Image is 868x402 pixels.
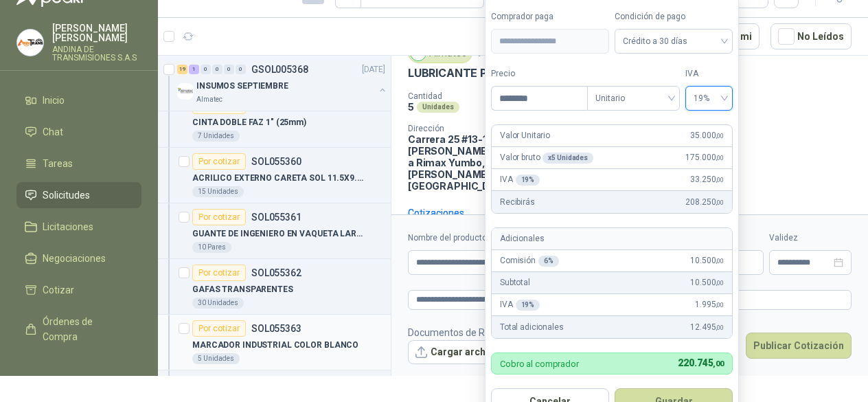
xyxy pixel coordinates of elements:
p: Total adicionales [500,321,564,334]
div: 6 % [538,256,559,267]
p: Subtotal [500,276,530,289]
span: 12.495 [690,321,724,334]
p: SOL055360 [251,157,301,166]
p: IVA [500,298,540,311]
p: ACRILICO EXTERNO CARETA SOL 11.5X9.5CM [192,172,363,185]
p: Valor bruto [500,151,593,164]
div: 30 Unidades [192,298,244,309]
a: Inicio [16,87,141,113]
p: SOL055362 [251,268,301,278]
p: SOL055361 [251,212,301,222]
div: x 5 Unidades [542,153,593,164]
div: 10 Pares [192,242,231,253]
a: 19 1 0 0 0 0 GSOL005368[DATE] Company LogoINSUMOS SEPTIEMBREAlmatec [177,61,388,105]
div: 1 [189,65,199,74]
div: Cotizaciones [408,205,464,221]
p: Carrera 25 #13-117 [PERSON_NAME] - frente a Rimax Yumbo , [PERSON_NAME][GEOGRAPHIC_DATA] [408,133,534,192]
span: 1.995 [695,298,724,311]
span: ,00 [716,324,724,331]
span: 220.745 [678,357,724,368]
button: Cargar archivo [408,340,507,365]
span: ,00 [716,154,724,161]
img: Company Logo [177,83,194,100]
p: Cobro al comprador [500,359,579,368]
span: 19% [694,88,724,109]
span: ,00 [716,257,724,265]
p: Documentos de Referencia [408,325,527,340]
span: ,00 [716,176,724,183]
div: Por cotizar [192,153,246,170]
span: Solicitudes [43,188,90,203]
div: 0 [201,65,211,74]
a: Chat [16,119,141,145]
span: Licitaciones [43,219,93,234]
p: CINTA DOBLE FAZ 1" (25mm) [192,116,306,129]
div: 19 [177,65,187,74]
p: GSOL005368 [251,65,308,74]
div: 19 % [516,300,540,311]
span: 10.500 [690,276,724,289]
span: Tareas [43,156,73,171]
div: 0 [224,65,234,74]
span: Órdenes de Compra [43,314,128,344]
p: Comisión [500,254,559,267]
span: 10.500 [690,254,724,267]
div: Por cotizar [192,320,246,337]
p: Almatec [196,94,222,105]
div: 0 [236,65,246,74]
p: [DATE] [362,63,385,76]
p: Adicionales [500,232,544,245]
span: Inicio [43,93,65,108]
span: ,00 [716,279,724,287]
a: Por cotizarSOL055360ACRILICO EXTERNO CARETA SOL 11.5X9.5CM15 Unidades [158,148,391,203]
label: Nombre del producto [408,232,572,245]
div: 0 [212,65,222,74]
div: 5 Unidades [192,353,240,364]
p: INSUMOS SEPTIEMBRE [196,80,288,93]
p: SOL055363 [251,324,301,333]
label: IVA [685,67,733,80]
span: 175.000 [685,151,724,164]
label: Validez [769,232,852,245]
label: Comprador paga [491,10,609,23]
p: LUBRICANTE PENETRANTE CRC 556 [408,66,604,80]
p: GAFAS TRANSPARENTES [192,283,293,296]
div: 15 Unidades [192,186,244,197]
button: No Leídos [770,23,852,49]
span: Unitario [595,88,672,109]
div: 7 Unidades [192,131,240,142]
a: Tareas [16,150,141,177]
span: Chat [43,124,63,139]
img: Company Logo [17,30,43,56]
span: Negociaciones [43,251,106,266]
p: 5 [408,101,414,113]
span: 33.250 [690,173,724,186]
span: Cotizar [43,282,74,298]
p: IVA [500,173,540,186]
p: ANDINA DE TRANSMISIONES S.A.S [52,45,141,62]
div: Por cotizar [192,209,246,225]
span: 208.250 [685,196,724,209]
p: Valor Unitario [500,129,550,142]
div: Unidades [417,102,459,113]
span: ,00 [716,132,724,139]
button: Publicar Cotización [746,333,852,359]
a: Negociaciones [16,245,141,271]
a: Solicitudes [16,182,141,208]
p: Dirección [408,124,534,133]
p: Recibirás [500,196,535,209]
span: ,00 [716,301,724,309]
div: Por cotizar [192,265,246,281]
span: ,00 [716,199,724,206]
p: MARCADOR INDUSTRIAL COLOR BLANCO [192,339,358,352]
p: [PERSON_NAME] [PERSON_NAME] [52,23,141,43]
label: Precio [491,67,587,80]
a: Por cotizarSOL055362GAFAS TRANSPARENTES30 Unidades [158,259,391,315]
a: Por cotizarSOL055359CINTA DOBLE FAZ 1" (25mm)7 Unidades [158,92,391,148]
a: Órdenes de Compra [16,309,141,350]
p: Cantidad [408,91,563,101]
span: 35.000 [690,129,724,142]
a: Licitaciones [16,214,141,240]
span: Crédito a 30 días [623,31,724,52]
label: Condición de pago [615,10,733,23]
